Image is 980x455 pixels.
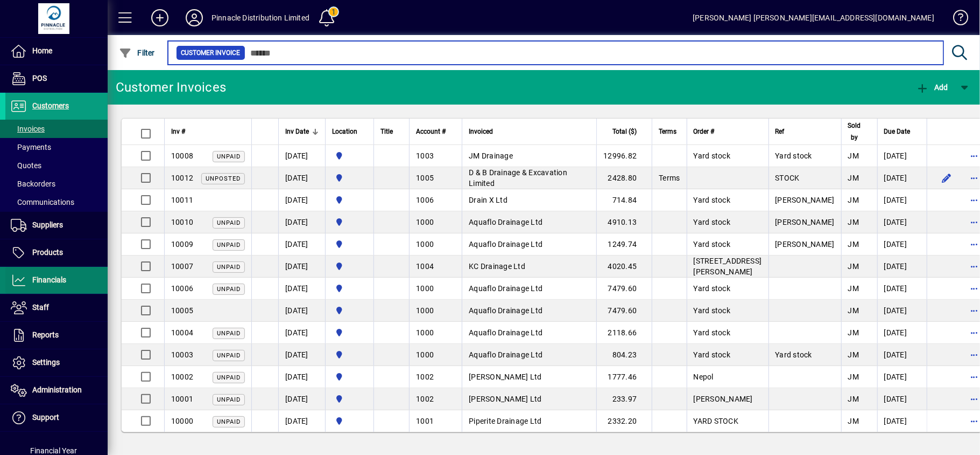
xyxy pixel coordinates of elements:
td: [DATE] [278,344,325,366]
span: Inv Date [285,126,309,137]
span: Unpaid [217,418,241,425]
span: 10005 [171,306,193,315]
td: [DATE] [278,410,325,432]
span: Pinnacle Distribution [332,327,367,339]
a: Suppliers [5,212,108,239]
span: Unposted [206,175,241,182]
span: Unpaid [217,330,241,337]
span: Title [380,126,393,137]
span: Aquaflo Drainage Ltd [469,218,542,226]
td: 1249.74 [596,233,652,256]
td: 7479.60 [596,278,652,300]
span: JM [848,240,859,249]
span: [PERSON_NAME] [775,240,835,249]
span: JM [848,196,859,204]
span: 10006 [171,284,193,293]
a: Administration [5,377,108,404]
span: 10003 [171,350,193,359]
span: JM [848,284,859,293]
span: 1002 [416,395,434,403]
span: Pinnacle Distribution [332,393,367,405]
td: 12996.82 [596,145,652,167]
span: Yard stock [775,151,813,160]
span: Staff [32,303,49,312]
span: 1006 [416,196,434,204]
span: JM [848,151,859,160]
td: [DATE] [877,344,927,366]
div: Sold by [848,120,871,143]
span: Unpaid [217,396,241,403]
div: Ref [775,126,835,137]
span: Total ($) [612,126,637,137]
td: [DATE] [278,256,325,278]
span: Pinnacle Distribution [332,194,367,206]
div: Customer Invoices [116,79,226,96]
td: [DATE] [278,322,325,344]
div: Invoiced [469,126,590,137]
a: Financials [5,267,108,294]
span: Pinnacle Distribution [332,415,367,427]
div: Pinnacle Distribution Limited [211,9,309,26]
span: Pinnacle Distribution [332,371,367,383]
span: [STREET_ADDRESS][PERSON_NAME] [694,257,762,276]
span: 10002 [171,373,193,381]
button: Profile [177,8,211,27]
span: JM [848,328,859,337]
td: [DATE] [278,300,325,322]
div: Account # [416,126,455,137]
a: Knowledge Base [945,2,967,37]
a: Backorders [5,175,108,193]
span: POS [32,74,47,82]
span: Invoiced [469,126,493,137]
span: Inv # [171,126,185,137]
span: Aquaflo Drainage Ltd [469,284,542,293]
a: Quotes [5,156,108,175]
span: Yard stock [694,240,731,249]
span: [PERSON_NAME] Ltd [469,373,541,381]
span: Backorders [11,180,55,188]
span: Yard stock [694,284,731,293]
span: Yard stock [694,328,731,337]
span: Pinnacle Distribution [332,349,367,361]
button: Add [143,8,177,27]
span: 1001 [416,417,434,425]
td: 7479.60 [596,300,652,322]
td: [DATE] [877,145,927,167]
span: JM [848,395,859,403]
div: Order # [694,126,762,137]
span: Invoices [11,125,45,133]
td: [DATE] [877,410,927,432]
span: Customer Invoice [181,47,241,58]
span: Pinnacle Distribution [332,260,367,272]
span: 10009 [171,240,193,249]
span: [PERSON_NAME] [775,218,835,226]
span: Drain X Ltd [469,196,507,204]
td: [DATE] [877,388,927,410]
span: Pinnacle Distribution [332,172,367,184]
span: KC Drainage Ltd [469,262,525,271]
span: [PERSON_NAME] [694,395,753,403]
span: Payments [11,143,51,151]
span: Quotes [11,161,41,170]
span: Communications [11,198,74,206]
td: 2428.80 [596,167,652,189]
td: [DATE] [278,388,325,410]
span: Yard stock [694,350,731,359]
span: YARD STOCK [694,417,739,425]
div: Due Date [884,126,920,137]
td: 804.23 [596,344,652,366]
span: 10012 [171,174,193,182]
button: Filter [116,43,158,63]
td: 4910.13 [596,211,652,233]
span: Due Date [884,126,911,137]
span: Order # [694,126,715,137]
span: Financial Year [31,446,77,455]
span: 1000 [416,284,434,293]
td: [DATE] [278,233,325,256]
td: 2332.20 [596,410,652,432]
span: Yard stock [694,306,731,315]
td: [DATE] [877,233,927,256]
span: Ref [775,126,785,137]
span: 1003 [416,151,434,160]
span: [PERSON_NAME] Ltd [469,395,541,403]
